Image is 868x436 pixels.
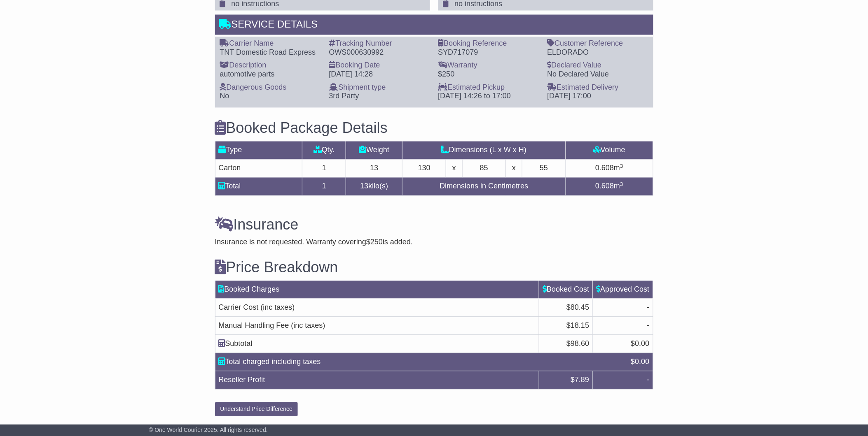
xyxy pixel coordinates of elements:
[522,160,566,178] td: 55
[595,182,614,190] span: 0.608
[215,371,539,390] td: Reseller Profit
[547,92,648,101] div: [DATE] 17:00
[329,70,430,79] div: [DATE] 14:28
[402,141,566,160] td: Dimensions (L x W x H)
[291,322,325,330] span: (inc taxes)
[346,178,402,196] td: kilo(s)
[215,402,298,417] button: Understand Price Difference
[360,182,368,190] span: 13
[329,83,430,93] div: Shipment type
[220,39,321,49] div: Carrier Name
[219,322,289,330] span: Manual Handling Fee
[215,217,653,233] h3: Insurance
[366,238,383,246] span: $250
[547,61,648,70] div: Declared Value
[346,141,402,160] td: Weight
[329,49,430,58] div: OWS000630992
[575,376,589,384] span: 7.89
[220,92,229,100] span: No
[566,141,653,160] td: Volume
[219,304,259,312] span: Carrier Cost
[566,178,653,196] td: m
[220,61,321,70] div: Description
[462,160,506,178] td: 85
[215,15,653,37] div: Service Details
[566,160,653,178] td: m
[215,178,302,196] td: Total
[215,357,627,368] div: Total charged including taxes
[402,178,566,196] td: Dimensions in Centimetres
[595,164,614,172] span: 0.608
[635,358,649,366] span: 0.00
[220,70,321,79] div: automotive parts
[627,357,653,368] div: $
[566,322,589,330] span: $18.15
[215,238,653,247] div: Insurance is not requested. Warranty covering is added.
[593,335,653,353] td: $
[329,61,430,70] div: Booking Date
[438,70,539,79] div: $250
[446,160,462,178] td: x
[346,160,402,178] td: 13
[547,49,648,58] div: ELDORADO
[571,376,589,384] span: $
[506,160,522,178] td: x
[620,163,623,169] sup: 3
[438,61,539,70] div: Warranty
[215,335,539,353] td: Subtotal
[302,178,346,196] td: 1
[220,49,321,58] div: TNT Domestic Road Express
[438,92,539,101] div: [DATE] 14:26 to 17:00
[438,49,539,58] div: SYD717079
[261,304,295,312] span: (inc taxes)
[547,70,648,79] div: No Declared Value
[547,39,648,49] div: Customer Reference
[620,181,623,188] sup: 3
[539,281,593,299] td: Booked Cost
[402,160,446,178] td: 130
[571,340,589,348] span: 98.60
[215,260,653,276] h3: Price Breakdown
[329,92,359,100] span: 3rd Party
[215,120,653,137] h3: Booked Package Details
[438,39,539,49] div: Booking Reference
[215,160,302,178] td: Carton
[647,322,650,330] span: -
[566,304,589,312] span: $80.45
[547,83,648,93] div: Estimated Delivery
[215,141,302,160] td: Type
[329,39,430,49] div: Tracking Number
[438,83,539,93] div: Estimated Pickup
[149,427,268,433] span: © One World Courier 2025. All rights reserved.
[647,304,650,312] span: -
[635,340,649,348] span: 0.00
[647,376,650,384] span: -
[215,281,539,299] td: Booked Charges
[220,83,321,93] div: Dangerous Goods
[539,335,593,353] td: $
[302,160,346,178] td: 1
[593,281,653,299] td: Approved Cost
[302,141,346,160] td: Qty.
